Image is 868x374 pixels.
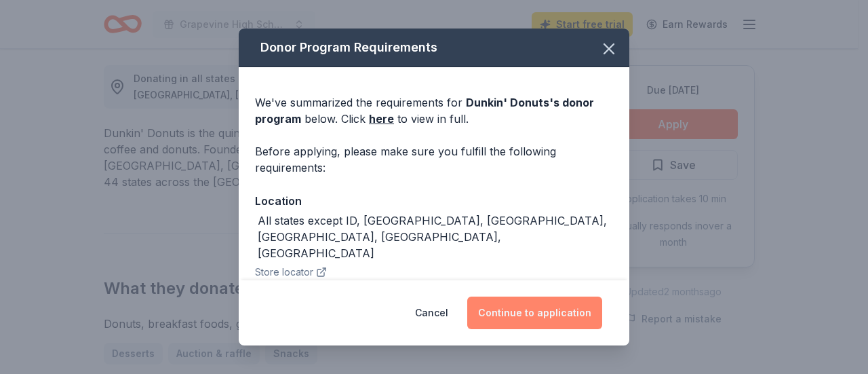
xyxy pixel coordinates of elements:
[255,94,613,127] div: We've summarized the requirements for below. Click to view in full.
[415,297,448,329] button: Cancel
[255,143,613,176] div: Before applying, please make sure you fulfill the following requirements:
[467,297,602,329] button: Continue to application
[258,212,613,261] div: All states except ID, [GEOGRAPHIC_DATA], [GEOGRAPHIC_DATA], [GEOGRAPHIC_DATA], [GEOGRAPHIC_DATA],...
[255,264,327,280] button: Store locator
[239,29,629,67] div: Donor Program Requirements
[369,111,394,127] a: here
[255,192,613,210] div: Location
